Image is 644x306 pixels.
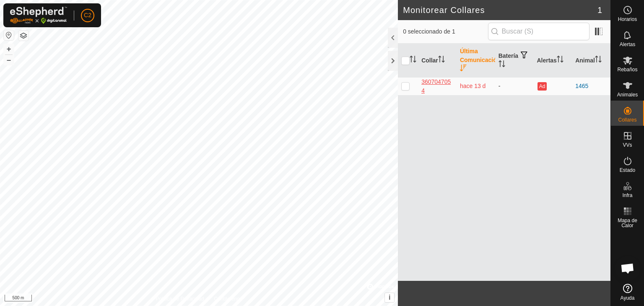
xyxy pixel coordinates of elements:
[613,218,642,228] span: Mapa de Calor
[617,92,638,97] span: Animales
[597,4,602,16] span: 1
[621,296,635,301] span: Ayuda
[389,294,390,301] span: i
[421,78,453,95] div: 3607047054
[620,42,635,47] span: Alertas
[438,57,445,64] p-sorticon: Activar para ordenar
[410,57,416,64] p-sorticon: Activar para ordenar
[10,7,67,24] img: Logo Gallagher
[618,17,637,22] span: Horarios
[623,143,632,148] span: VVs
[620,168,635,173] span: Estado
[622,193,632,198] span: Infra
[575,83,588,89] a: 1465
[4,30,14,40] button: Restablecer Mapa
[385,293,394,302] button: i
[572,44,610,78] th: Animal
[615,256,640,281] div: Chat abierto
[403,5,597,15] h2: Monitorear Collares
[617,67,637,72] span: Rebaños
[403,27,488,36] span: 0 seleccionado de 1
[460,66,467,73] p-sorticon: Activar para ordenar
[457,44,495,78] th: Última Comunicación
[611,280,644,304] a: Ayuda
[156,295,204,303] a: Política de Privacidad
[618,117,636,122] span: Collares
[418,44,457,78] th: Collar
[538,82,547,91] button: Ad
[84,11,91,20] span: C2
[18,31,29,41] button: Capas del Mapa
[557,57,563,64] p-sorticon: Activar para ordenar
[533,44,572,78] th: Alertas
[499,62,505,68] p-sorticon: Activar para ordenar
[495,44,534,78] th: Batería
[495,77,534,95] td: -
[488,23,589,40] input: Buscar (S)
[595,57,602,64] p-sorticon: Activar para ordenar
[214,295,242,303] a: Contáctenos
[460,83,486,89] span: 25 sept 2025, 14:36
[4,55,14,65] button: –
[4,44,14,54] button: +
